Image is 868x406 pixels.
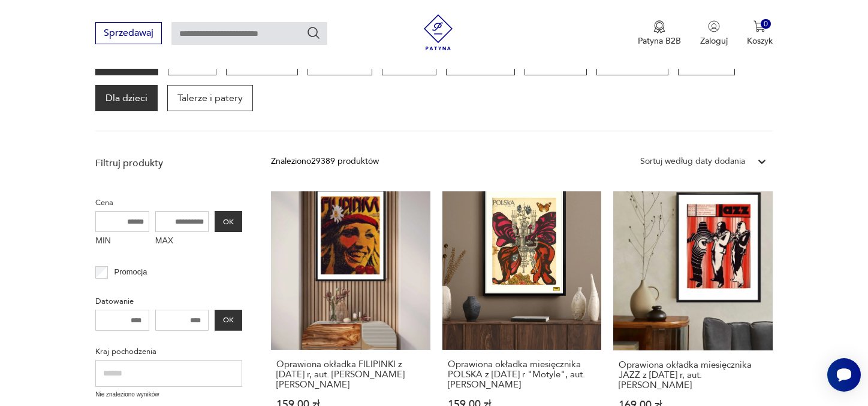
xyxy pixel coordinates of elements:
a: Dla dzieci [95,85,158,111]
button: Zaloguj [700,20,728,47]
div: Znaleziono 29389 produktów [271,155,379,168]
iframe: Smartsupp widget button [827,358,861,392]
p: Koszyk [747,35,773,47]
p: Nie znaleziono wyników [95,390,242,399]
p: Patyna B2B [638,35,681,47]
label: MIN [95,232,149,251]
div: Sortuj według daty dodania [640,155,745,168]
p: Promocja [114,265,147,279]
button: Szukaj [306,26,321,40]
p: Datowanie [95,295,242,308]
h3: Oprawiona okładka FILIPINKI z [DATE] r, aut. [PERSON_NAME] [PERSON_NAME] [276,359,424,390]
img: Ikona koszyka [754,20,765,32]
button: OK [215,310,242,331]
a: Sprzedawaj [95,30,162,38]
div: 0 [761,19,771,29]
img: Ikona medalu [653,20,665,33]
p: Filtruj produkty [95,157,242,170]
a: Talerze i patery [167,85,253,111]
img: Patyna - sklep z meblami i dekoracjami vintage [420,14,456,50]
p: Kraj pochodzenia [95,345,242,358]
img: Ikonka użytkownika [708,20,720,32]
button: 0Koszyk [747,20,773,47]
h3: Oprawiona okładka miesięcznika JAZZ z [DATE] r, aut. [PERSON_NAME] [619,360,767,390]
h3: Oprawiona okładka miesięcznika POLSKA z [DATE] r "Motyle", aut. [PERSON_NAME] [448,359,596,390]
button: Patyna B2B [638,20,681,47]
a: Ikona medaluPatyna B2B [638,20,681,47]
p: Zaloguj [700,35,728,47]
button: OK [215,211,242,232]
button: Sprzedawaj [95,22,162,44]
label: MAX [155,232,209,251]
p: Cena [95,196,242,209]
